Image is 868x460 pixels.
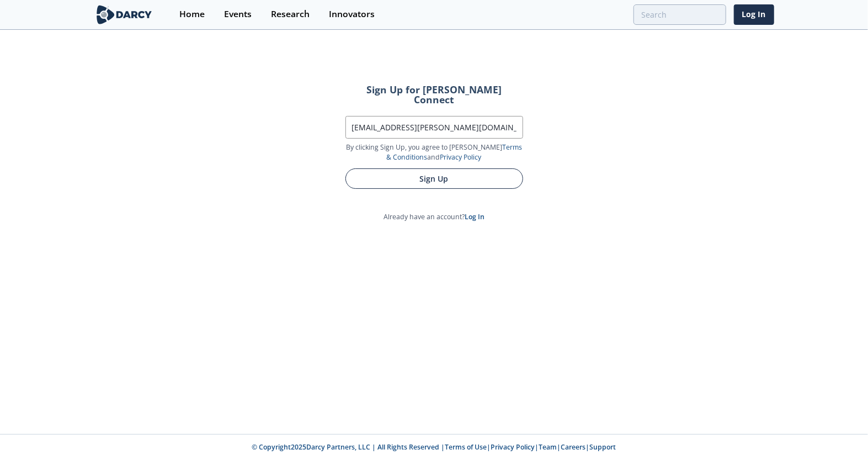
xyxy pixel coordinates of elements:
[539,442,557,452] a: Team
[440,152,482,162] a: Privacy Policy
[734,4,774,25] a: Log In
[561,442,586,452] a: Careers
[94,5,155,24] img: logo-wide.svg
[345,168,523,189] button: Sign Up
[330,212,539,222] p: Already have an account?
[345,142,523,163] p: By clicking Sign Up, you agree to [PERSON_NAME] and
[491,442,535,452] a: Privacy Policy
[633,4,726,25] input: Advanced Search
[387,142,523,162] a: Terms & Conditions
[345,116,523,139] input: Work Email
[345,85,523,104] h2: Sign Up for [PERSON_NAME] Connect
[179,10,205,19] div: Home
[26,442,843,452] p: © Copyright 2025 Darcy Partners, LLC | All Rights Reserved | | | | |
[329,10,375,19] div: Innovators
[224,10,252,19] div: Events
[465,212,484,221] a: Log In
[445,442,487,452] a: Terms of Use
[271,10,310,19] div: Research
[590,442,616,452] a: Support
